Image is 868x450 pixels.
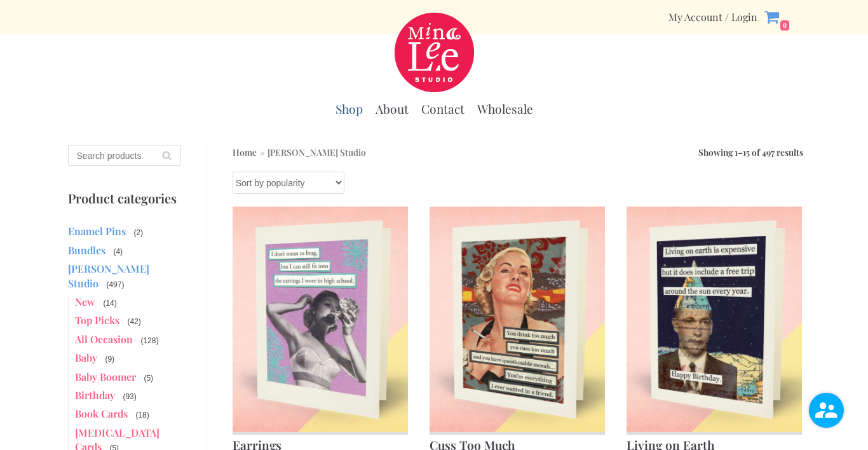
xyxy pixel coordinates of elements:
a: 0 [764,9,790,25]
a: New [75,295,95,308]
span: (9) [104,353,116,365]
a: [PERSON_NAME] Studio [68,262,149,289]
input: Search products… [68,145,180,166]
nav: Breadcrumb [233,145,366,159]
p: Showing 1–15 of 497 results [698,145,803,159]
p: Product categories [68,191,180,205]
span: (18) [134,409,150,421]
img: Living on Earth [627,207,802,432]
span: (4) [112,246,124,257]
a: Enamel Pins [68,224,126,238]
span: (2) [132,227,144,238]
span: (497) [105,279,125,290]
a: Baby Boomer [75,370,136,383]
a: My Account / Login [668,10,757,24]
a: Baby [75,351,97,364]
select: Shop order [233,172,344,194]
span: (42) [126,316,142,327]
a: Wholesale [477,101,533,117]
div: Secondary Menu [668,10,757,24]
a: Home [233,146,257,158]
span: 0 [780,20,790,31]
span: (128) [139,335,159,346]
a: Contact [421,101,465,117]
img: Cuss Too Much [430,207,605,432]
a: About [376,101,409,117]
a: All Occasion [75,332,133,346]
a: Mina Lee Studio [395,13,474,92]
a: Book Cards [75,407,128,420]
span: (14) [102,297,118,309]
div: Primary Menu [336,95,533,123]
a: Top Picks [75,313,119,327]
span: (93) [121,391,137,402]
a: Shop [336,101,363,117]
img: Earrings [233,207,408,432]
img: user.png [809,393,844,428]
span: » [257,146,268,158]
a: Bundles [68,243,105,257]
span: (5) [142,372,154,384]
button: Search [153,145,181,166]
a: Birthday [75,388,115,402]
